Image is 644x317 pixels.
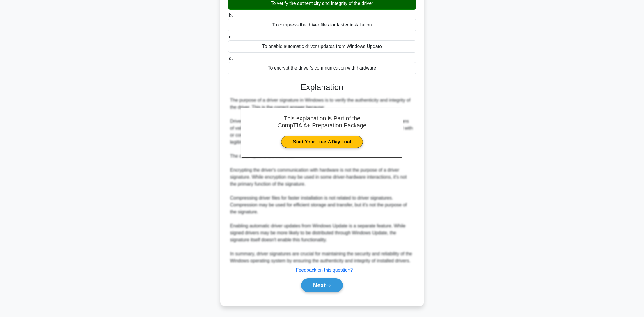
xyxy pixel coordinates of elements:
[229,13,233,18] span: b.
[281,136,363,148] a: Start Your Free 7-Day Trial
[229,34,233,39] span: c.
[229,56,233,61] span: d.
[296,268,353,273] a: Feedback on this question?
[228,19,416,31] div: To compress the driver files for faster installation
[228,40,416,53] div: To enable automatic driver updates from Windows Update
[228,62,416,74] div: To encrypt the driver's communication with hardware
[230,97,414,264] div: The purpose of a driver signature in Windows is to verify the authenticity and integrity of the d...
[231,82,413,92] h3: Explanation
[301,278,343,292] button: Next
